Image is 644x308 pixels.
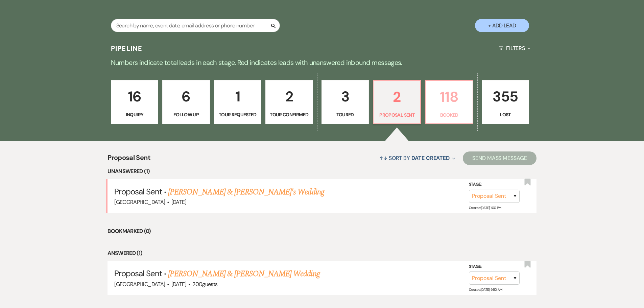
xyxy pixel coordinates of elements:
[378,111,416,119] p: Proposal Sent
[469,263,520,270] label: Stage:
[111,80,158,124] a: 16Inquiry
[411,155,450,162] span: Date Created
[425,80,473,124] a: 118Booked
[108,227,536,236] li: Bookmarked (0)
[108,249,536,258] li: Answered (1)
[218,111,257,118] p: Tour Requested
[111,19,280,32] input: Search by name, event date, email address or phone number
[378,86,416,108] p: 2
[114,268,162,279] span: Proposal Sent
[168,268,319,280] a: [PERSON_NAME] & [PERSON_NAME] Wedding
[79,57,566,68] p: Numbers indicate total leads in each stage. Red indicates leads with unanswered inbound messages.
[430,86,468,108] p: 118
[377,149,458,167] button: Sort By Date Created
[171,281,186,288] span: [DATE]
[192,281,217,288] span: 200 guests
[326,85,364,108] p: 3
[114,198,165,206] span: [GEOGRAPHIC_DATA]
[373,80,421,124] a: 2Proposal Sent
[218,85,257,108] p: 1
[167,111,205,118] p: Follow Up
[482,80,529,124] a: 355Lost
[171,198,186,206] span: [DATE]
[270,85,308,108] p: 2
[111,44,143,53] h3: Pipeline
[115,111,154,118] p: Inquiry
[469,206,501,210] span: Created: [DATE] 1:00 PM
[469,287,502,292] span: Created: [DATE] 9:50 AM
[486,111,525,118] p: Lost
[162,80,210,124] a: 6Follow Up
[469,181,520,188] label: Stage:
[108,152,150,167] span: Proposal Sent
[214,80,261,124] a: 1Tour Requested
[265,80,313,124] a: 2Tour Confirmed
[486,85,525,108] p: 355
[108,167,536,176] li: Unanswered (1)
[326,111,364,118] p: Toured
[168,186,324,198] a: [PERSON_NAME] & [PERSON_NAME]'s Wedding
[321,80,369,124] a: 3Toured
[430,111,468,119] p: Booked
[475,19,529,32] button: + Add Lead
[379,155,387,162] span: ↑↓
[496,39,533,57] button: Filters
[114,186,162,197] span: Proposal Sent
[115,85,154,108] p: 16
[167,85,205,108] p: 6
[270,111,308,118] p: Tour Confirmed
[463,151,536,165] button: Send Mass Message
[114,281,165,288] span: [GEOGRAPHIC_DATA]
